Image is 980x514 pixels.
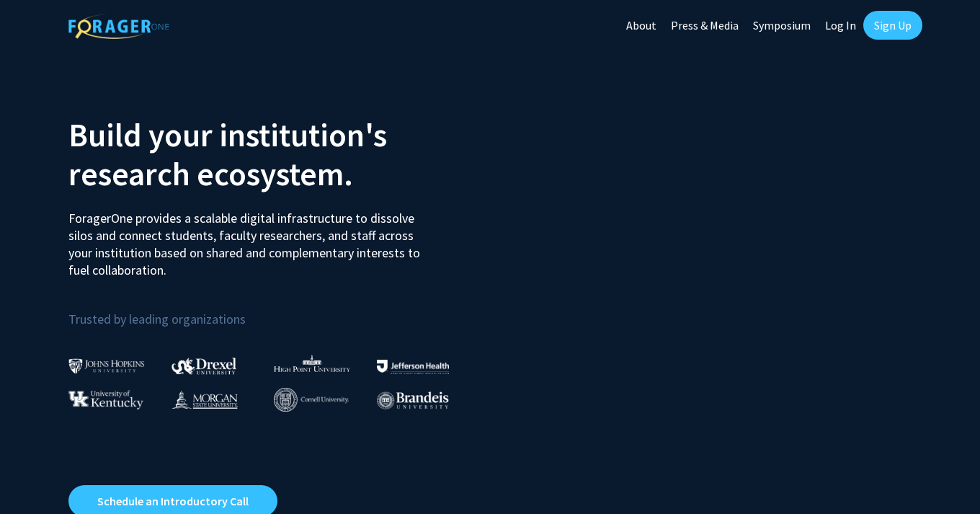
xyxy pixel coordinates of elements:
[171,390,238,409] img: Morgan State University
[68,358,145,373] img: Johns Hopkins University
[68,291,479,330] p: Trusted by leading organizations
[68,115,479,193] h2: Build your institution's research ecosystem.
[377,360,449,373] img: Thomas Jefferson University
[171,358,236,374] img: Drexel University
[68,14,169,39] img: ForagerOne Logo
[274,388,349,412] img: Cornell University
[863,11,922,40] a: Sign Up
[274,355,350,372] img: High Point University
[68,390,143,409] img: University of Kentucky
[377,391,449,409] img: Brandeis University
[68,199,430,279] p: ForagerOne provides a scalable digital infrastructure to dissolve silos and connect students, fac...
